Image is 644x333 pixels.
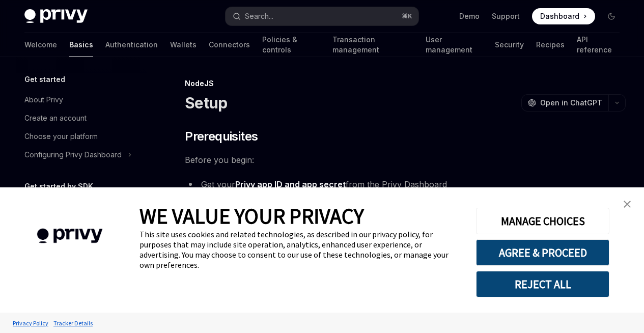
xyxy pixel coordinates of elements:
[603,8,620,24] button: Toggle dark mode
[170,33,197,57] a: Wallets
[24,149,122,161] div: Configuring Privy Dashboard
[476,208,609,234] button: MANAGE CHOICES
[10,314,51,332] a: Privacy Policy
[532,8,595,24] a: Dashboard
[185,78,626,89] div: NodeJS
[577,33,620,57] a: API reference
[185,128,258,145] span: Prerequisites
[105,33,158,57] a: Authentication
[492,11,520,21] a: Support
[24,73,65,86] h5: Get started
[16,91,147,109] a: About Privy
[139,229,461,270] div: This site uses cookies and related technologies, as described in our privacy policy, for purposes...
[495,33,524,57] a: Security
[24,33,57,57] a: Welcome
[16,146,147,164] button: Toggle Configuring Privy Dashboard section
[139,203,364,229] span: WE VALUE YOUR PRIVACY
[540,11,579,21] span: Dashboard
[185,177,626,191] li: Get your from the Privy Dashboard
[185,153,626,167] span: Before you begin:
[402,12,412,20] span: ⌘ K
[624,201,631,208] img: close banner
[540,98,602,108] span: Open in ChatGPT
[24,9,88,23] img: dark logo
[16,127,147,146] a: Choose your platform
[24,180,93,192] h5: Get started by SDK
[24,112,87,124] div: Create an account
[16,109,147,127] a: Create an account
[476,271,609,297] button: REJECT ALL
[226,7,418,25] button: Open search
[24,94,63,106] div: About Privy
[536,33,565,57] a: Recipes
[51,314,95,332] a: Tracker Details
[332,33,413,57] a: Transaction management
[245,10,273,22] div: Search...
[426,33,483,57] a: User management
[476,239,609,266] button: AGREE & PROCEED
[617,194,637,214] a: close banner
[262,33,320,57] a: Policies & controls
[209,33,250,57] a: Connectors
[235,179,346,190] a: Privy app ID and app secret
[521,94,608,112] button: Open in ChatGPT
[459,11,480,21] a: Demo
[69,33,93,57] a: Basics
[185,94,227,112] h1: Setup
[15,214,124,258] img: company logo
[24,130,98,143] div: Choose your platform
